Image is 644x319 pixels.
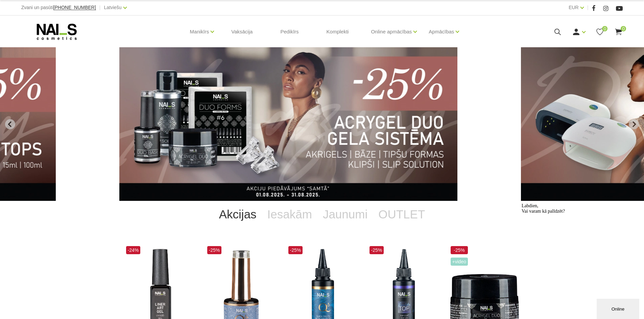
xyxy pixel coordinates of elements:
span: | [99,3,101,12]
a: Latviešu [104,3,122,11]
button: Previous slide [5,119,15,129]
li: 7 of 12 [119,47,506,201]
span: [PHONE_NUMBER] [53,5,96,10]
a: Apmācības [429,18,454,45]
span: Labdien, Vai varam kā palīdzēt? [3,3,46,13]
a: Akcijas [214,201,262,228]
span: -25% [288,246,303,254]
a: Komplekti [321,16,354,48]
a: Pedikīrs [275,16,304,48]
span: 0 [621,26,626,31]
a: 0 [596,28,604,36]
iframe: chat widget [597,297,641,319]
span: +Video [451,258,468,266]
span: -25% [207,246,222,254]
a: Online apmācības [371,18,412,45]
span: -25% [369,246,384,254]
a: Manikīrs [190,18,209,45]
a: 0 [614,28,623,36]
a: [PHONE_NUMBER] [53,5,96,10]
span: | [587,3,589,12]
iframe: chat widget [519,201,641,295]
div: Labdien,Vai varam kā palīdzēt? [3,3,124,14]
button: Next slide [629,119,639,129]
span: -24% [126,246,141,254]
a: OUTLET [373,201,430,228]
a: Iesakām [262,201,317,228]
a: EUR [569,3,579,11]
span: -25% [451,246,468,254]
div: Zvani un pasūti [21,3,96,12]
span: 0 [602,26,607,31]
a: Vaksācija [226,16,258,48]
a: Jaunumi [317,201,373,228]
